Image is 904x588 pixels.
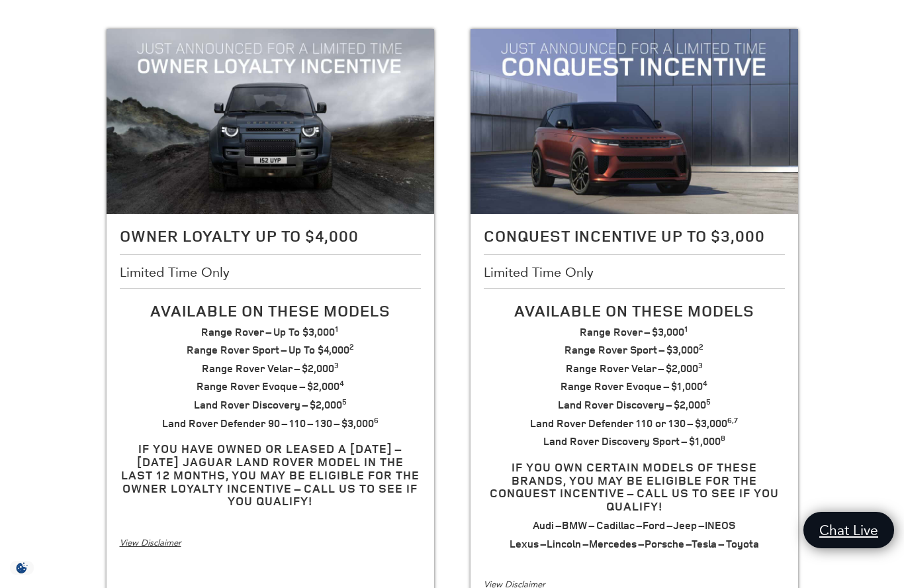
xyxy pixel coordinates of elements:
[150,300,390,321] span: Available On These Models
[561,379,707,393] strong: Range Rover Evoque – $1,000
[484,461,785,513] h3: If you own certain models of these brands, you may be eligible for the Conquest Incentive – Call ...
[562,518,643,532] strong: BMW – Cadillac –
[565,342,703,357] strong: Range Rover Sport – $3,000
[699,341,703,352] sup: 2
[484,227,785,244] h2: Conquest Incentive Up To $3,000
[335,323,339,334] sup: 1
[334,360,339,371] sup: 3
[197,379,344,393] strong: Range Rover Evoque – $2,000
[194,397,347,412] strong: Land Rover Discovery – $2,000
[201,324,339,339] strong: Range Rover – Up To $3,000
[629,411,677,459] img: Agent profile photo
[530,416,738,430] strong: Land Rover Defender 110 or 130 – $3,000
[471,29,798,213] img: Conquest Incentive Up To $3,000
[120,442,421,508] h3: If you have owned or leased a [DATE] – [DATE] Jaguar Land Rover model in the last 12 months, you ...
[645,536,692,551] strong: Porsche –
[7,561,37,575] img: Opt-Out Icon
[706,396,711,407] sup: 5
[857,489,881,518] a: Submit
[120,536,421,550] div: View Disclaimer
[120,227,421,244] h2: Owner Loyalty Up To $4,000
[484,265,597,279] span: Limited Time Only
[514,300,754,321] span: Available On These Models
[349,341,354,352] sup: 2
[690,411,881,476] div: Welcome to Land Rover [US_STATE][GEOGRAPHIC_DATA], we are excited to meet you! Please tell us how...
[566,361,703,375] strong: Range Rover Velar – $2,000
[543,434,725,448] strong: Land Rover Discovery Sport – $1,000
[374,415,379,426] sup: 6
[342,396,347,407] sup: 5
[580,324,688,339] strong: Range Rover – $3,000
[692,536,759,551] strong: Tesla – Toyota
[107,29,434,213] img: Owner Loyalty Up To $4,000
[187,342,354,357] strong: Range Rover Sport – Up To $4,000
[684,323,688,334] sup: 1
[339,377,344,389] sup: 4
[162,416,379,430] strong: Land Rover Defender 90 – 110 – 130 – $3,000
[703,377,707,389] sup: 4
[202,361,339,375] strong: Range Rover Velar – $2,000
[7,561,37,575] section: Click to Open Cookie Consent Modal
[533,518,562,532] span: Audi –
[558,397,711,412] strong: Land Rover Discovery – $2,000
[589,536,645,551] strong: Mercedes –
[120,265,233,279] span: Limited Time Only
[547,536,589,551] strong: Lincoln –
[510,536,547,551] strong: Lexus –
[698,360,703,371] sup: 3
[629,489,857,518] input: Enter your message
